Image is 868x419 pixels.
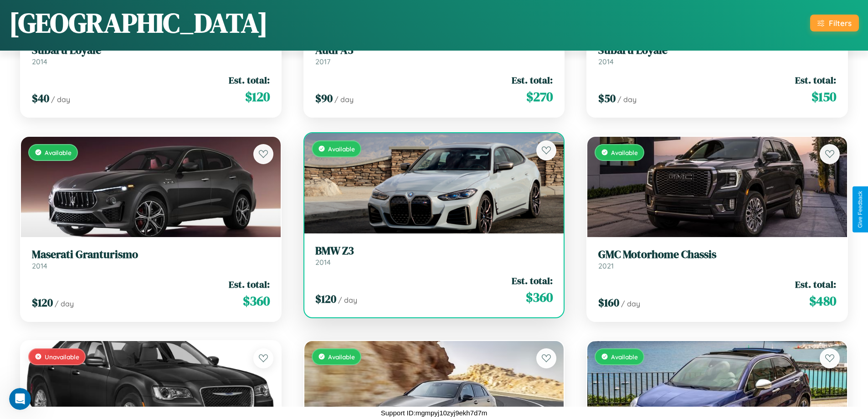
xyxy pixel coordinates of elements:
[857,191,863,228] div: Give Feedback
[51,95,70,104] span: / day
[243,292,270,310] span: $ 360
[795,73,836,87] span: Est. total:
[32,44,270,66] a: Subaru Loyale2014
[229,278,270,291] span: Est. total:
[829,18,852,28] div: Filters
[32,295,53,310] span: $ 120
[526,288,553,306] span: $ 360
[809,292,836,310] span: $ 480
[598,261,614,270] span: 2021
[338,295,357,305] span: / day
[598,44,836,57] h3: Subaru Loyale
[32,91,49,106] span: $ 40
[598,248,836,270] a: GMC Motorhome Chassis2021
[598,295,619,310] span: $ 160
[598,91,616,106] span: $ 50
[328,353,355,361] span: Available
[334,95,354,104] span: / day
[32,248,270,261] h3: Maserati Granturismo
[315,244,553,267] a: BMW Z32014
[9,388,31,410] iframe: Intercom live chat
[315,258,331,267] span: 2014
[45,353,79,361] span: Unavailable
[598,57,614,66] span: 2014
[617,95,637,104] span: / day
[315,44,553,66] a: Audi A32017
[512,73,553,87] span: Est. total:
[381,407,487,419] p: Support ID: mgmpyj10zyj9ekh7d7m
[526,88,553,106] span: $ 270
[315,57,330,66] span: 2017
[32,44,270,57] h3: Subaru Loyale
[315,91,333,106] span: $ 90
[245,88,270,106] span: $ 120
[32,261,47,270] span: 2014
[315,244,553,258] h3: BMW Z3
[9,4,268,41] h1: [GEOGRAPHIC_DATA]
[32,57,47,66] span: 2014
[598,248,836,261] h3: GMC Motorhome Chassis
[229,73,270,87] span: Est. total:
[32,248,270,270] a: Maserati Granturismo2014
[611,353,638,361] span: Available
[611,149,638,156] span: Available
[795,278,836,291] span: Est. total:
[328,145,355,153] span: Available
[812,88,836,106] span: $ 150
[315,291,336,306] span: $ 120
[598,44,836,66] a: Subaru Loyale2014
[810,15,859,31] button: Filters
[45,149,72,156] span: Available
[621,299,640,308] span: / day
[55,299,74,308] span: / day
[315,44,553,57] h3: Audi A3
[512,274,553,287] span: Est. total:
